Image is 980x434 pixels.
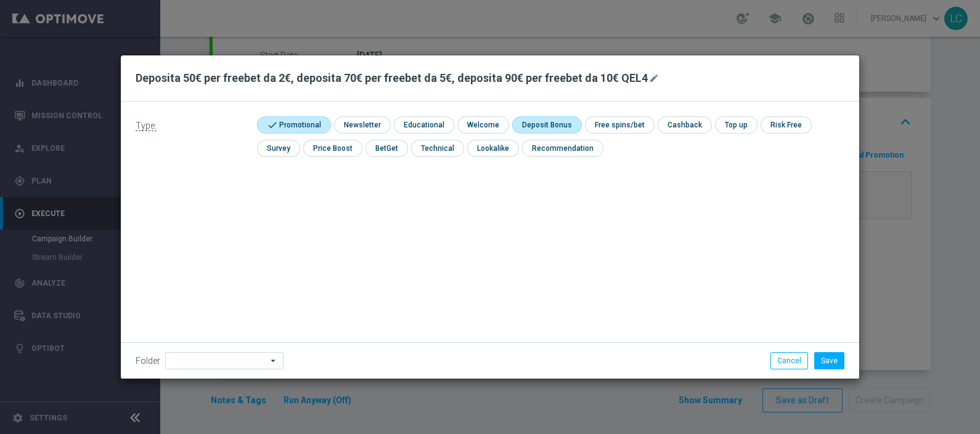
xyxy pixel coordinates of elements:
[649,73,659,83] i: mode_edit
[770,352,808,369] button: Cancel
[136,356,160,366] label: Folder
[136,71,648,86] h2: Deposita 50€ per freebet da 2€, deposita 70€ per freebet da 5€, deposita 90€ per freebet da 10€ QEL4
[814,352,844,369] button: Save
[648,71,663,86] button: mode_edit
[267,353,280,369] i: arrow_drop_down
[136,121,157,131] span: Type:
